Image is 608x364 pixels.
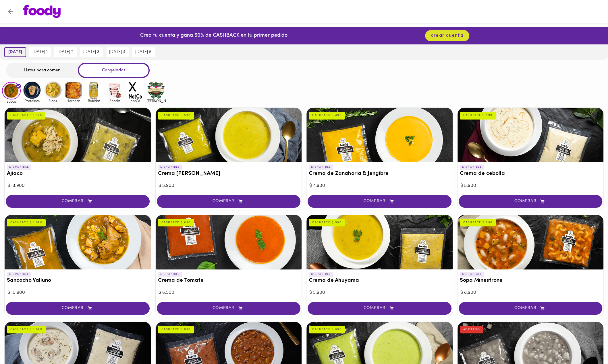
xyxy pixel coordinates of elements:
[159,289,299,296] div: $ 6.500
[7,171,148,177] h3: Ajiaco
[29,47,51,57] button: [DATE] 1
[309,183,450,189] div: $ 4.900
[158,112,194,119] div: CASHBACK $ 590
[309,272,333,277] p: DISPONIBLE
[105,99,124,103] span: Snacks
[460,165,484,170] p: DISPONIBLE
[135,50,151,55] span: [DATE] 5
[157,195,301,208] button: COMPRAR
[2,82,21,100] img: Sopas
[458,215,604,269] div: Sopa Minestrone
[64,81,83,99] img: Hornear
[43,81,62,99] img: Sides
[106,47,129,57] button: [DATE] 4
[85,99,103,103] span: Bebidas
[5,108,151,162] div: Ajiaco
[309,219,345,226] div: CASHBACK $ 590
[32,50,48,55] span: [DATE] 1
[13,306,142,311] span: COMPRAR
[2,99,21,103] span: Sopas
[460,272,484,277] p: DISPONIBLE
[13,199,142,204] span: COMPRAR
[466,199,595,204] span: COMPRAR
[105,81,124,99] img: Snacks
[306,108,453,162] div: Crema de Zanahoria & Jengibre
[308,302,451,315] button: COMPRAR
[459,195,603,208] button: COMPRAR
[431,33,464,38] span: crear cuenta
[23,81,41,99] img: Proteinas
[164,306,294,311] span: COMPRAR
[425,30,469,41] button: crear cuenta
[309,326,345,333] div: CASHBACK $ 890
[54,47,77,57] button: [DATE] 2
[23,5,61,18] img: logo.png
[460,112,496,119] div: CASHBACK $ 590
[158,165,182,170] p: DISPONIBLE
[126,81,145,99] img: notCo
[575,331,602,358] iframe: Messagebird Livechat Widget
[132,47,155,57] button: [DATE] 5
[147,99,165,103] span: [PERSON_NAME]
[23,99,41,103] span: Proteinas
[83,50,99,55] span: [DATE] 3
[7,272,31,277] p: DISPONIBLE
[158,171,300,177] h3: Crema [PERSON_NAME]
[460,326,484,333] div: AGOTADO
[157,302,301,315] button: COMPRAR
[460,171,601,177] h3: Crema de cebolla
[459,302,603,315] button: COMPRAR
[460,278,601,284] h3: Sopa Minestrone
[7,289,148,296] div: $ 10.900
[85,81,103,99] img: Bebidas
[57,50,74,55] span: [DATE] 2
[80,47,103,57] button: [DATE] 3
[140,32,287,40] p: Crea tu cuenta y gana 50% de CASHBACK en tu primer pedido
[64,99,83,103] span: Hornear
[4,47,26,57] button: [DATE]
[306,215,453,269] div: Crema de Ahuyama
[460,289,601,296] div: $ 8.900
[8,50,22,55] span: [DATE]
[309,112,345,119] div: CASHBACK $ 490
[109,50,126,55] span: [DATE] 4
[5,215,151,269] div: Sancocho Valluno
[158,272,182,277] p: DISPONIBLE
[164,199,294,204] span: COMPRAR
[156,215,302,269] div: Crema de Tomate
[7,219,46,226] div: CASHBACK $ 1.090
[309,289,450,296] div: $ 5.900
[460,219,496,226] div: CASHBACK $ 890
[158,278,300,284] h3: Crema de Tomate
[156,108,302,162] div: Crema del Huerto
[7,112,45,119] div: CASHBACK $ 1.390
[159,183,299,189] div: $ 5.900
[308,195,451,208] button: COMPRAR
[309,165,333,170] p: DISPONIBLE
[6,63,78,78] div: Listos para comer
[147,81,165,99] img: mullens
[7,183,148,189] div: $ 13.900
[460,183,601,189] div: $ 5.900
[126,99,145,103] span: notCo
[6,195,150,208] button: COMPRAR
[315,199,444,204] span: COMPRAR
[7,278,148,284] h3: Sancocho Valluno
[458,108,604,162] div: Crema de cebolla
[315,306,444,311] span: COMPRAR
[78,63,150,78] div: Congelados
[309,278,450,284] h3: Crema de Ahuyama
[309,171,450,177] h3: Crema de Zanahoria & Jengibre
[43,99,62,103] span: Sides
[7,326,46,333] div: CASHBACK $ 1.090
[3,5,18,19] button: Volver
[158,326,194,333] div: CASHBACK $ 690
[7,165,31,170] p: DISPONIBLE
[466,306,595,311] span: COMPRAR
[158,219,194,226] div: CASHBACK $ 650
[6,302,150,315] button: COMPRAR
